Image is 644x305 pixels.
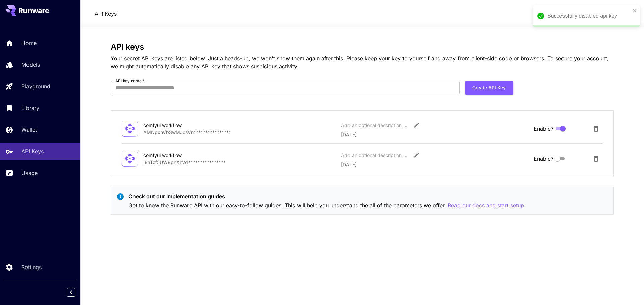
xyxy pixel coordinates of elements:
h3: API keys [111,42,614,52]
div: Add an optional description or comment [341,122,408,129]
p: Wallet [21,126,37,134]
p: Get to know the Runware API with our easy-to-follow guides. This will help you understand the all... [128,201,524,210]
button: Delete API Key [589,122,603,135]
p: Playground [21,82,50,90]
div: Add an optional description or comment [341,152,408,159]
a: API Keys [95,10,117,18]
button: Collapse sidebar [67,288,75,297]
button: Edit [410,149,422,161]
div: comfyui workflow [143,152,210,159]
p: Library [21,104,39,112]
button: close [633,8,637,13]
p: Your secret API keys are listed below. Just a heads-up, we won't show them again after this. Plea... [111,54,614,70]
p: API Keys [21,147,44,155]
span: Enable? [534,155,553,163]
button: Edit [410,119,422,131]
p: Models [21,61,40,69]
p: [DATE] [341,131,528,138]
div: Successfully disabled api key [547,12,631,20]
div: Collapse sidebar [72,286,80,298]
button: Delete API Key [589,152,603,165]
p: Usage [21,169,38,177]
p: Check out our implementation guides [128,192,524,200]
button: Read our docs and start setup [448,201,524,210]
p: [DATE] [341,161,528,168]
p: Settings [21,263,42,271]
button: Create API Key [465,81,513,95]
span: Enable? [534,125,553,133]
div: comfyui workflow [143,122,210,129]
label: API key name [115,78,144,84]
p: Home [21,39,37,47]
nav: breadcrumb [95,10,117,18]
